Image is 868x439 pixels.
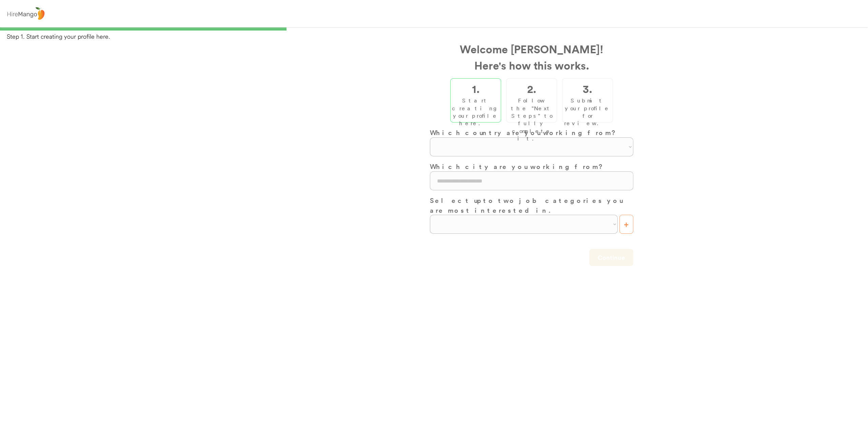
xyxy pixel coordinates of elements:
div: Submit your profile for review. [564,97,611,127]
button: + [619,215,633,234]
div: 33% [1,27,867,31]
h2: 1. [472,80,479,97]
h3: Which city are you working from? [430,161,633,171]
h2: 2. [527,80,536,97]
img: logo%20-%20hiremango%20gray.png [5,6,46,22]
div: Follow the "Next Steps" to fully complete it. [508,97,555,142]
h3: Which country are you working from? [430,128,633,137]
button: Continue [589,249,633,266]
h2: Welcome [PERSON_NAME]! Here's how this works. [430,41,633,73]
div: Start creating your profile here. [452,97,499,127]
div: Step 1. Start creating your profile here. [7,32,868,41]
h2: 3. [583,80,592,97]
h3: Select up to two job categories you are most interested in. [430,195,633,215]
